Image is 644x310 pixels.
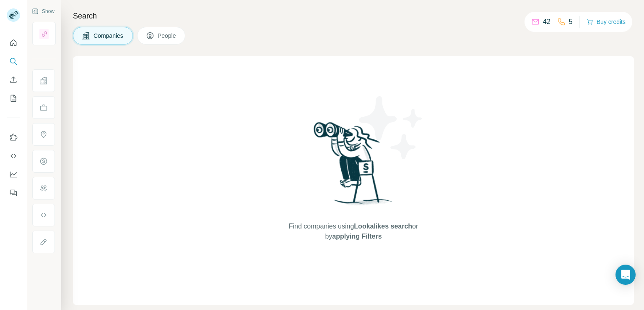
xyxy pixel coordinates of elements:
button: Use Surfe on LinkedIn [7,130,20,145]
span: Companies [93,32,124,40]
button: Enrich CSV [7,72,20,87]
button: Search [7,54,20,69]
button: My lists [7,91,20,106]
button: Buy credits [587,16,626,28]
button: Feedback [7,185,20,200]
button: Use Surfe API [7,148,20,163]
span: applying Filters [332,233,382,240]
img: Surfe Illustration - Stars [353,90,429,166]
img: Surfe Illustration - Woman searching with binoculars [310,120,397,213]
div: Open Intercom Messenger [615,265,636,285]
span: Find companies using or by [286,221,421,242]
span: Lookalikes search [354,223,412,230]
p: 42 [543,17,551,27]
button: Dashboard [7,167,20,182]
span: People [158,32,177,40]
button: Quick start [7,35,20,50]
button: Show [26,5,60,18]
p: 5 [569,17,573,27]
h4: Search [73,10,634,22]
